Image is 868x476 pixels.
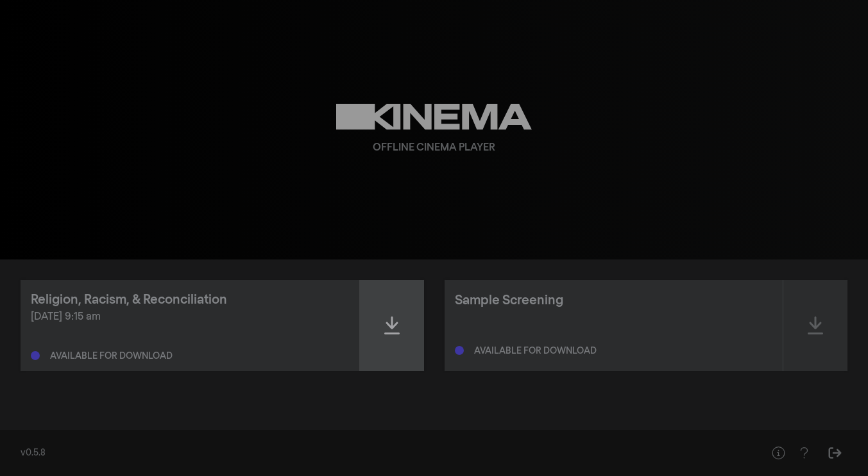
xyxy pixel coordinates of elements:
[474,347,597,356] div: Available for download
[791,440,817,466] button: Help
[31,309,349,325] div: [DATE] 9:15 am
[765,440,791,466] button: Help
[822,440,847,466] button: Sign Out
[50,352,173,361] div: Available for download
[455,291,563,310] div: Sample Screening
[31,290,227,309] div: Religion, Racism, & Reconciliation
[373,140,495,156] div: Offline Cinema Player
[21,447,740,460] div: v0.5.8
